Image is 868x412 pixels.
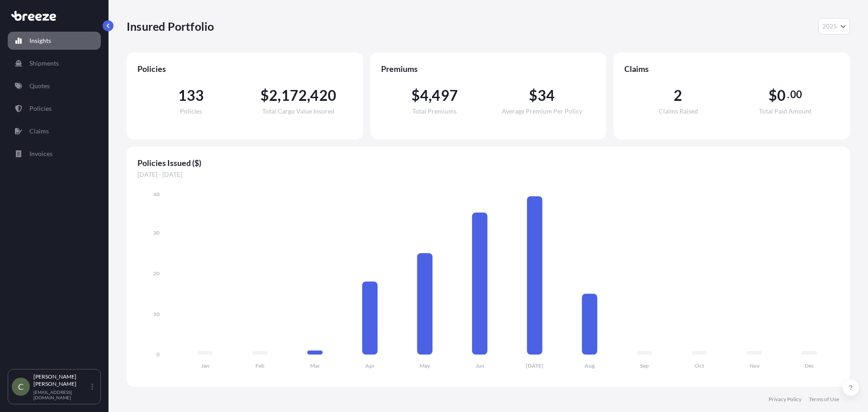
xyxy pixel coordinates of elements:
a: Shipments [8,54,101,72]
a: Privacy Policy [769,396,802,403]
span: Total Premiums [412,108,457,114]
span: , [307,88,310,103]
span: $ [260,88,269,103]
a: Policies [8,99,101,118]
tspan: 10 [153,311,160,317]
p: Shipments [29,59,59,68]
a: Invoices [8,145,101,163]
span: Total Cargo Value Insured [262,108,335,114]
p: Policies [29,104,52,113]
p: [EMAIL_ADDRESS][DOMAIN_NAME] [33,389,90,400]
tspan: [DATE] [526,362,543,369]
span: $ [529,88,538,103]
tspan: Apr [365,362,375,369]
span: 2 [674,88,682,103]
span: 420 [310,88,336,103]
span: Policies [180,108,202,114]
a: Claims [8,122,101,140]
span: 497 [432,88,458,103]
span: 172 [281,88,307,103]
tspan: Jan [201,362,209,369]
span: Policies [137,63,352,74]
span: 133 [178,88,204,103]
span: 2025 [822,22,837,31]
tspan: Feb [255,362,264,369]
tspan: Oct [695,362,704,369]
p: Insured Portfolio [127,19,214,33]
tspan: 0 [156,351,160,358]
p: Quotes [29,81,50,90]
span: Claims [624,63,839,74]
tspan: Jun [476,362,484,369]
span: , [429,88,432,103]
span: [DATE] - [DATE] [137,170,839,179]
a: Terms of Use [809,396,839,403]
span: 0 [777,88,786,103]
span: Average Premium Per Policy [502,108,582,114]
tspan: 40 [153,191,160,198]
button: Year Selector [818,18,850,34]
tspan: 30 [153,229,160,236]
p: Claims [29,127,49,136]
p: [PERSON_NAME] [PERSON_NAME] [33,373,90,388]
tspan: Sep [640,362,649,369]
span: . [787,91,789,98]
span: Total Paid Amount [759,108,811,114]
span: Policies Issued ($) [137,157,839,168]
p: Insights [29,36,51,45]
span: 4 [420,88,429,103]
tspan: Nov [750,362,760,369]
span: C [18,382,24,391]
tspan: Aug [585,362,595,369]
span: 2 [269,88,278,103]
a: Quotes [8,77,101,95]
tspan: Mar [310,362,320,369]
p: Invoices [29,149,52,158]
span: $ [411,88,420,103]
tspan: May [420,362,430,369]
a: Insights [8,32,101,50]
tspan: 20 [153,270,160,277]
span: Claims Raised [659,108,698,114]
span: Premiums [381,63,596,74]
tspan: Dec [805,362,814,369]
span: $ [769,88,777,103]
span: 34 [538,88,555,103]
span: 00 [790,91,802,98]
span: , [278,88,281,103]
